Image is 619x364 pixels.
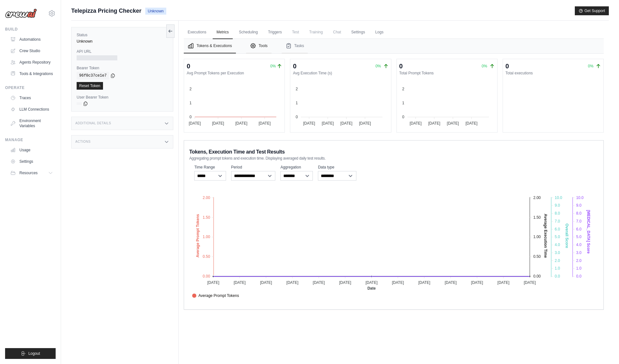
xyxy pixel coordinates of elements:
[576,211,581,216] tspan: 8.0
[77,72,109,79] code: 96f0c37ce1e7
[189,115,192,119] tspan: 0
[184,39,604,53] nav: Tabs
[392,280,404,285] tspan: [DATE]
[280,165,313,170] label: Aggregation
[588,64,593,68] span: 0%
[543,214,548,258] text: Average Execution Time
[576,243,581,247] tspan: 4.0
[322,121,334,126] tspan: [DATE]
[77,32,168,38] label: Status
[359,121,371,126] tspan: [DATE]
[8,116,56,131] a: Environment Variables
[207,280,219,285] tspan: [DATE]
[296,87,298,91] tspan: 2
[366,280,378,285] tspan: [DATE]
[555,227,560,231] tspan: 6.0
[213,26,233,39] a: Metrics
[447,121,459,126] tspan: [DATE]
[402,101,404,105] tspan: 1
[576,227,581,231] tspan: 6.0
[5,137,56,142] div: Manage
[329,26,345,38] span: Chat is not available until the deployment is complete
[8,104,56,114] a: LLM Connections
[189,148,285,156] span: Tokens, Execution Time and Test Results
[318,165,356,170] label: Data type
[75,121,111,125] h3: Additional Details
[260,280,272,285] tspan: [DATE]
[576,196,584,200] tspan: 10.0
[555,211,560,216] tspan: 8.0
[445,280,457,285] tspan: [DATE]
[8,168,56,178] button: Resources
[506,62,509,71] div: 0
[231,165,276,170] label: Period
[576,203,581,208] tspan: 9.0
[586,210,591,254] text: [MEDICAL_DATA] Score
[187,71,282,76] dt: Avg Prompt Tokens per Execution
[282,39,308,53] button: Tasks
[8,93,56,103] a: Traces
[19,170,38,175] span: Resources
[8,46,56,56] a: Crew Studio
[555,219,560,223] tspan: 7.0
[212,121,224,126] tspan: [DATE]
[5,85,56,90] div: Operate
[189,156,326,161] span: Aggregating prompt tokens and execution time. Displaying averaged daily test results.
[75,140,91,144] h3: Actions
[347,26,369,39] a: Settings
[340,121,353,126] tspan: [DATE]
[428,121,440,126] tspan: [DATE]
[506,71,601,76] dt: Total executions
[576,219,581,223] tspan: 7.0
[235,121,247,126] tspan: [DATE]
[555,243,560,247] tspan: 4.0
[576,251,581,255] tspan: 3.0
[8,156,56,167] a: Settings
[498,280,510,285] tspan: [DATE]
[203,196,210,200] tspan: 2.00
[5,348,56,359] button: Logout
[555,203,560,208] tspan: 9.0
[8,34,56,45] a: Automations
[533,274,541,278] tspan: 0.00
[8,145,56,155] a: Usage
[246,39,272,53] button: Tools
[565,223,569,248] text: Overall Score
[5,9,37,18] img: Logo
[270,64,276,69] span: 0%
[555,196,562,200] tspan: 10.0
[533,254,541,259] tspan: 0.50
[313,280,325,285] tspan: [DATE]
[368,286,376,291] text: Date
[402,115,404,119] tspan: 0
[482,64,487,68] span: 0%
[533,215,541,220] tspan: 1.50
[371,26,387,39] a: Logs
[418,280,430,285] tspan: [DATE]
[555,266,560,271] tspan: 1.0
[399,62,403,71] div: 0
[77,39,168,44] div: Unknown
[196,214,200,258] text: Average Prompt Tokens
[234,280,246,285] tspan: [DATE]
[184,26,210,39] a: Executions
[187,62,190,71] div: 0
[235,26,262,39] a: Scheduling
[189,101,192,105] tspan: 1
[575,6,609,15] button: Get Support
[192,293,239,299] span: Average Prompt Tokens
[555,235,560,239] tspan: 5.0
[306,26,327,38] span: Training is not available until the deployment is complete
[203,274,210,278] tspan: 0.00
[203,254,210,259] tspan: 0.50
[5,27,56,32] div: Build
[576,258,581,263] tspan: 2.0
[194,165,226,170] label: Time Range
[533,235,541,239] tspan: 1.00
[402,87,404,91] tspan: 2
[555,251,560,255] tspan: 3.0
[533,196,541,200] tspan: 2.00
[576,274,581,278] tspan: 0.0
[576,266,581,271] tspan: 1.0
[375,64,381,68] span: 0%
